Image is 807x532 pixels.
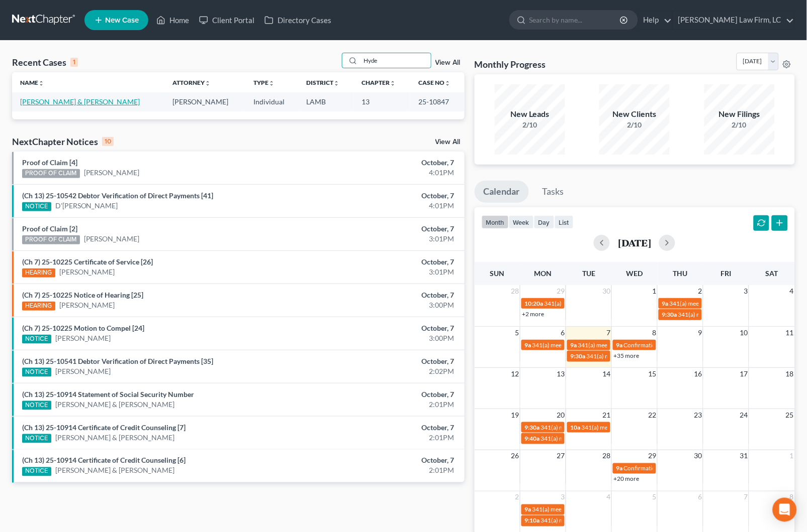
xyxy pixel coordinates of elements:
span: 9:30a [570,352,585,360]
span: Tue [582,269,595,278]
span: 9a [524,341,531,349]
span: New Case [105,17,139,24]
td: Individual [245,92,299,111]
a: Attorneyunfold_more [172,79,211,86]
span: 28 [601,450,611,462]
a: [PERSON_NAME] Law Firm, LC [673,11,794,29]
span: Sat [766,269,778,278]
div: NOTICE [22,401,51,410]
span: 31 [739,450,749,462]
div: October, 7 [317,323,455,333]
a: [PERSON_NAME] & [PERSON_NAME] [55,466,175,476]
div: New Clients [599,108,670,120]
span: 9a [524,506,531,513]
div: NOTICE [22,467,51,476]
a: (Ch 13) 25-10541 Debtor Verification of Direct Payments [35] [22,357,213,365]
span: 9a [616,341,622,349]
span: 9:10a [524,517,540,524]
span: 27 [556,450,566,462]
span: 7 [605,327,611,339]
a: Chapterunfold_more [362,79,396,86]
div: October, 7 [317,224,455,234]
span: Confirmation hearing for [PERSON_NAME] [623,341,738,349]
a: Districtunfold_more [307,79,340,86]
span: 13 [556,368,566,380]
span: 341(a) meeting for [PERSON_NAME] [532,506,629,513]
a: (Ch 7) 25-10225 Notice of Hearing [25] [22,291,143,299]
span: 23 [693,409,703,421]
span: 15 [647,368,657,380]
span: Sun [490,269,505,278]
span: 4 [789,285,795,297]
span: 28 [510,285,520,297]
i: unfold_more [38,80,44,86]
div: October, 7 [317,456,455,466]
span: 12 [510,368,520,380]
span: 2 [697,285,703,297]
button: list [555,215,574,229]
span: 9:30a [662,311,677,318]
div: NOTICE [22,368,51,377]
div: 1 [70,58,78,67]
a: Tasks [533,181,573,203]
a: [PERSON_NAME] [84,234,140,244]
div: 2/10 [495,120,565,130]
i: unfold_more [334,80,340,86]
td: 25-10847 [410,92,465,111]
i: unfold_more [268,80,275,86]
a: [PERSON_NAME] & [PERSON_NAME] [55,400,175,410]
a: [PERSON_NAME] [55,333,111,343]
a: View All [435,139,461,146]
span: 6 [697,491,703,503]
span: 10a [570,424,580,431]
span: 341(a) meeting for [PERSON_NAME] [532,341,629,349]
div: 4:01PM [317,201,455,211]
input: Search by name... [361,53,431,68]
div: October, 7 [317,356,455,366]
a: [PERSON_NAME] [59,267,115,277]
a: +35 more [613,352,639,359]
span: 17 [739,368,749,380]
span: 4 [605,491,611,503]
a: Calendar [475,181,529,203]
span: 341(a) meeting for [PERSON_NAME] [541,424,638,431]
span: 8 [651,327,657,339]
div: October, 7 [317,423,455,433]
i: unfold_more [444,80,451,86]
span: Fri [721,269,732,278]
span: 10:20a [524,300,543,307]
a: +20 more [613,475,639,483]
div: HEARING [22,269,55,278]
span: 341(a) meeting for [PERSON_NAME] [541,435,638,442]
div: PROOF OF CLAIM [22,235,80,244]
span: 5 [514,327,520,339]
div: 2:01PM [317,400,455,410]
td: [PERSON_NAME] [164,92,245,111]
button: week [509,215,534,229]
span: 1 [789,450,795,462]
span: Mon [534,269,552,278]
a: Help [639,11,672,29]
span: 24 [739,409,749,421]
div: 10 [102,137,114,146]
a: Case Nounfold_more [418,79,451,86]
a: Typeunfold_more [253,79,275,86]
input: Search by name... [529,11,621,29]
div: 2/10 [704,120,775,130]
div: October, 7 [317,257,455,267]
span: 26 [510,450,520,462]
span: 2 [514,491,520,503]
div: Open Intercom Messenger [773,498,797,522]
div: Recent Cases [12,56,78,68]
div: 2:01PM [317,433,455,443]
div: 2:02PM [317,366,455,376]
td: 13 [354,92,410,111]
a: (Ch 7) 25-10225 Certificate of Service [26] [22,257,153,266]
div: PROOF OF CLAIM [22,169,80,178]
button: day [534,215,555,229]
span: Confirmation hearing for [PERSON_NAME] [623,465,738,472]
td: LAMB [299,92,354,111]
div: 3:01PM [317,267,455,277]
i: unfold_more [205,80,211,86]
span: Thu [673,269,688,278]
